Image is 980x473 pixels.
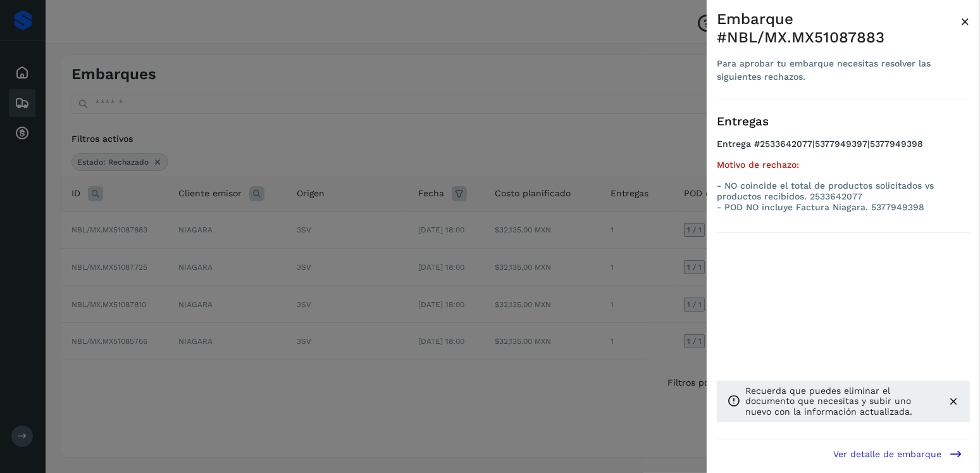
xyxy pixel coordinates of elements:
span: × [960,13,970,30]
h3: Entregas [717,115,970,129]
h5: Motivo de rechazo: [717,160,970,170]
div: Embarque #NBL/MX.MX51087883 [717,10,960,47]
button: Close [960,10,970,33]
p: - NO coincide el total de productos solicitados vs productos recibidos. 2533642077 - POD NO inclu... [717,180,970,212]
span: Ver detalle de embarque [833,450,941,458]
button: Ver detalle de embarque [826,439,970,468]
p: Recuerda que puedes eliminar el documento que necesitas y subir uno nuevo con la información actu... [745,386,937,417]
h4: Entrega #2533642077|5377949397|5377949398 [717,139,970,160]
div: Para aprobar tu embarque necesitas resolver las siguientes rechazos. [717,57,960,84]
